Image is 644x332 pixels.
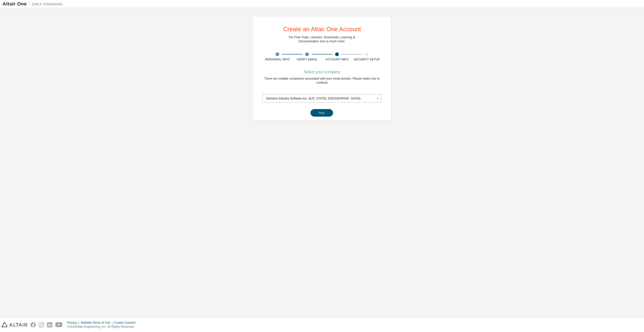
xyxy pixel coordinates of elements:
[283,26,361,32] div: Create an Altair One Account
[55,322,63,327] img: youtube.svg
[30,322,36,327] img: facebook.svg
[262,57,292,61] div: Personal Info
[39,322,44,327] img: instagram.svg
[67,325,139,329] p: © 2025 Altair Engineering, Inc. All Rights Reserved.
[292,57,322,61] div: Verify Email
[304,71,340,74] div: Select your company
[352,57,382,61] div: Security Setup
[114,321,138,325] div: Cookie Consent
[3,2,65,7] img: Altair One
[2,322,27,327] img: altair_logo.svg
[266,97,375,100] div: Siemens Industry Software Inc. ([US_STATE], [GEOGRAPHIC_DATA])
[322,57,352,61] div: Account Info
[289,35,355,43] div: For Free Trials, Licenses, Downloads, Learning & Documentation and so much more.
[310,109,333,117] button: Next
[67,321,81,325] div: Privacy
[47,322,52,327] img: linkedin.svg
[262,77,382,85] div: There are multiple companies assosiated with your email domain. Please select one to continue
[81,321,114,325] div: Website Terms of Use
